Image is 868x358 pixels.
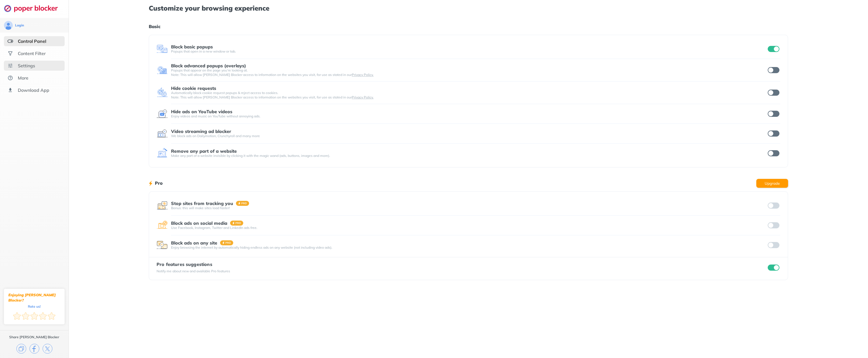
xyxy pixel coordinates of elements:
[4,21,13,30] img: avatar.svg
[171,221,227,226] div: Block ads on social media
[157,262,230,267] div: Pro features suggestions
[230,221,243,226] img: pro-badge.svg
[15,23,24,28] div: Login
[157,148,168,159] img: feature icon
[171,134,767,138] div: We block ads on Dailymotion, Crunchyroll and many more
[171,245,767,250] div: Enjoy browsing the internet by automatically hiding endless ads on any website (not including vid...
[157,108,168,119] img: feature icon
[236,201,249,206] img: pro-badge.svg
[43,344,52,354] img: x.svg
[157,43,168,55] img: feature icon
[171,149,237,154] div: Remove any part of a website
[171,226,767,230] div: Use Facebook, Instagram, Twitter and LinkedIn ads free.
[18,75,28,81] div: More
[18,87,49,93] div: Download App
[8,87,13,93] img: download-app.svg
[352,95,374,99] a: Privacy Policy.
[149,4,788,12] h1: Customize your browsing experience
[8,63,13,68] img: settings.svg
[171,63,246,68] div: Block advanced popups (overlays)
[28,305,41,308] div: Rate us!
[155,179,163,187] h1: Pro
[8,51,13,56] img: social.svg
[157,269,230,273] div: Notify me about new and available Pro features
[171,44,213,49] div: Block basic popups
[171,114,767,118] div: Enjoy videos and music on YouTube without annoying ads.
[157,200,168,211] img: feature icon
[149,23,788,30] h1: Basic
[157,240,168,251] img: feature icon
[171,109,232,114] div: Hide ads on YouTube videos
[171,129,231,134] div: Video streaming ad blocker
[171,206,767,210] div: Bonus: this will make sites load faster!
[8,292,60,303] div: Enjoying [PERSON_NAME] Blocker?
[157,128,168,139] img: feature icon
[9,335,59,339] div: Share [PERSON_NAME] Blocker
[171,201,233,206] div: Stop sites from tracking you
[171,49,767,54] div: Popups that open in a new window or tab.
[157,87,168,98] img: feature icon
[171,91,767,100] div: Automatically block cookie request popups & reject access to cookies. Note: This will allow [PERS...
[756,179,788,188] button: Upgrade
[149,180,152,187] img: lighting bolt
[4,4,64,12] img: logo-webpage.svg
[171,154,767,158] div: Make any part of a website invisible by clicking it with the magic wand (ads, buttons, images and...
[8,38,13,44] img: features-selected.svg
[157,220,168,231] img: feature icon
[16,344,26,354] img: copy.svg
[220,240,233,245] img: pro-badge.svg
[18,38,46,44] div: Control Panel
[8,75,13,81] img: about.svg
[18,63,35,68] div: Settings
[30,344,39,354] img: facebook.svg
[18,51,46,56] div: Content Filter
[171,86,216,91] div: Hide cookie requests
[171,240,217,245] div: Block ads on any site
[157,65,168,76] img: feature icon
[352,73,374,77] a: Privacy Policy.
[171,68,767,77] div: Popups that appear on the page you’re looking at. Note: This will allow [PERSON_NAME] Blocker acc...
